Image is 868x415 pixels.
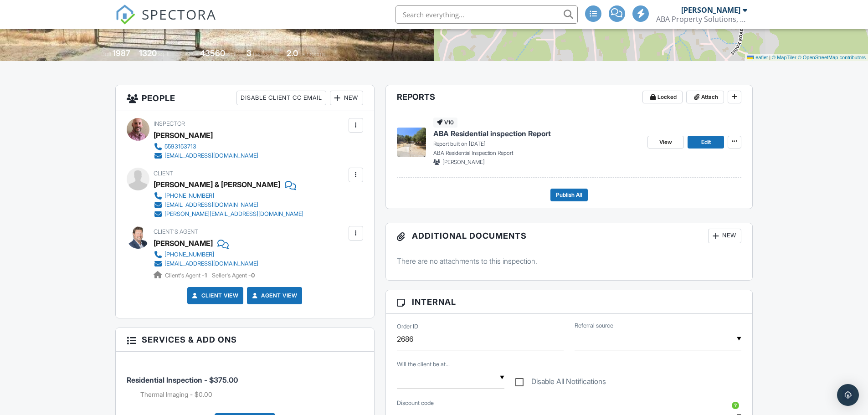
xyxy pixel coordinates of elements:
span: Client's Agent - [165,272,208,279]
div: [PHONE_NUMBER] [164,251,214,258]
input: Search everything... [395,5,578,24]
span: Inspector [154,120,185,127]
label: Referral source [575,322,613,330]
a: Agent View [250,291,297,300]
a: 5593153713 [154,142,258,151]
div: 5593153713 [164,143,196,150]
span: Seller's Agent - [212,272,255,279]
label: Disable All Notifications [515,377,606,389]
span: Residential Inspection - $375.00 [127,375,238,384]
a: [EMAIL_ADDRESS][DOMAIN_NAME] [154,151,258,160]
a: [PHONE_NUMBER] [154,191,303,200]
div: [EMAIL_ADDRESS][DOMAIN_NAME] [164,201,258,209]
div: 1320 [139,48,157,58]
a: [PERSON_NAME] [154,236,213,250]
a: © MapTiler [772,55,796,60]
div: [PERSON_NAME] & [PERSON_NAME] [154,178,280,191]
div: 3 [247,48,252,58]
div: ABA Property Solutions, LLC [656,15,747,24]
label: Order ID [397,323,418,331]
label: Discount code [397,399,434,407]
span: Client [154,170,173,177]
a: [EMAIL_ADDRESS][DOMAIN_NAME] [154,259,258,268]
span: sq. ft. [158,51,171,57]
span: bedrooms [253,51,278,57]
div: New [708,229,741,243]
div: [EMAIL_ADDRESS][DOMAIN_NAME] [164,260,258,267]
a: Leaflet [747,55,768,60]
div: [PERSON_NAME] [154,128,213,142]
p: There are no attachments to this inspection. [397,256,742,266]
span: Built [101,51,111,57]
div: [PERSON_NAME] [681,5,740,15]
h3: People [116,85,374,111]
span: | [769,55,770,60]
h3: Services & Add ons [116,328,374,352]
strong: 0 [251,272,255,279]
span: Lot Size [180,51,199,57]
a: SPECTORA [115,12,216,31]
span: SPECTORA [142,5,216,24]
span: Client's Agent [154,228,198,235]
div: 1987 [113,48,130,58]
li: Service: Residential Inspection [127,359,363,406]
strong: 1 [205,272,207,279]
div: Disable Client CC Email [236,91,326,105]
div: [EMAIL_ADDRESS][DOMAIN_NAME] [164,152,258,159]
li: Add on: Thermal Imaging [140,390,363,399]
label: Will the client be attending [397,360,450,369]
img: The Best Home Inspection Software - Spectora [115,5,135,25]
h3: Internal [386,290,753,314]
div: [PERSON_NAME][EMAIL_ADDRESS][DOMAIN_NAME] [164,210,303,218]
div: 2.0 [287,48,298,58]
a: [EMAIL_ADDRESS][DOMAIN_NAME] [154,200,303,210]
div: Open Intercom Messenger [837,384,859,406]
div: 43560 [200,48,225,58]
h3: Additional Documents [386,223,753,249]
a: Client View [190,291,239,300]
a: [PERSON_NAME][EMAIL_ADDRESS][DOMAIN_NAME] [154,210,303,219]
div: [PHONE_NUMBER] [164,192,214,200]
a: [PHONE_NUMBER] [154,250,258,259]
span: sq.ft. [226,51,238,57]
span: bathrooms [299,51,325,57]
a: © OpenStreetMap contributors [798,55,866,60]
div: New [330,91,363,105]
